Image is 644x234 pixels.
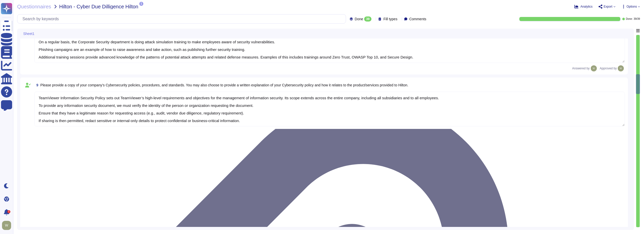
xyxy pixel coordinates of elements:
[580,5,593,8] span: Analytics
[2,221,11,230] img: user
[591,65,597,71] img: user
[574,5,593,9] button: Analytics
[618,65,624,71] img: user
[364,16,371,22] div: 39
[409,17,426,21] span: Comments
[7,210,10,213] div: 2
[59,4,138,9] span: Hilton - Cyber Due Dilligence Hilton
[40,83,408,87] span: Please provide a copy of your company’s Cybersecurity policies, procedures, and standards. You ma...
[34,92,625,126] textarea: TeamViewer Information Security Policy sets out TeamViewer’s high-level requirements and objectiv...
[20,14,346,23] input: Search by keywords
[23,32,34,35] span: Sheet1
[17,4,51,9] span: Questionnaires
[34,28,625,63] textarea: New employees are trained for an average of two months as part of TeamViewer's onboarding process...
[600,67,617,70] span: Approved by
[604,5,612,8] span: Export
[383,17,397,21] span: Fill types
[1,220,15,231] button: user
[626,18,633,20] span: Done:
[627,5,637,8] span: Options
[572,67,589,70] span: Answered by
[34,83,38,87] span: 9
[139,2,143,6] span: 1
[634,18,640,20] span: 39 / 39
[355,17,363,21] span: Done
